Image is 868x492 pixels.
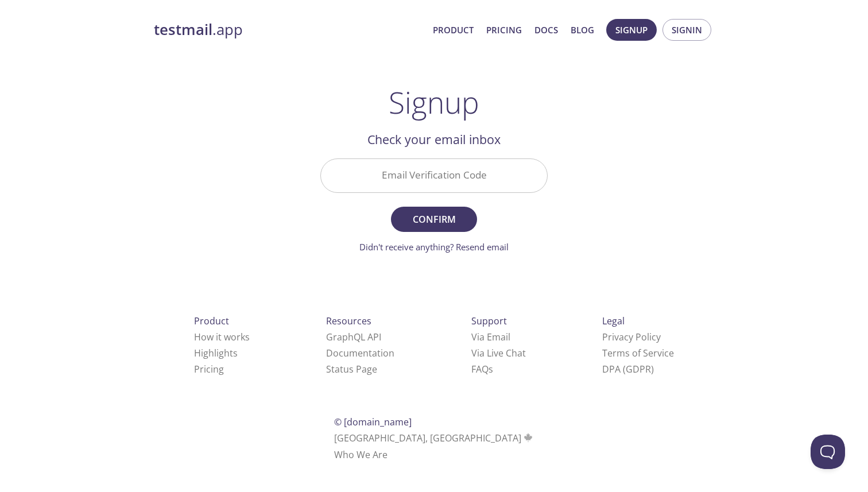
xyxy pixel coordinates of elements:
[359,241,509,253] a: Didn't receive anything? Resend email
[602,347,674,359] a: Terms of Service
[433,22,474,37] a: Product
[602,331,661,343] a: Privacy Policy
[194,347,238,359] a: Highlights
[391,207,477,232] button: Confirm
[334,432,534,444] span: [GEOGRAPHIC_DATA], [GEOGRAPHIC_DATA]
[326,315,371,327] span: Resources
[471,363,493,375] a: FAQ
[571,22,594,37] a: Blog
[486,22,522,37] a: Pricing
[602,315,625,327] span: Legal
[194,315,229,327] span: Product
[471,347,526,359] a: Via Live Chat
[194,363,224,375] a: Pricing
[615,22,648,37] span: Signup
[672,22,702,37] span: Signin
[154,20,212,40] strong: testmail
[154,20,424,40] a: testmail.app
[606,19,657,41] button: Signup
[194,331,250,343] a: How it works
[326,331,381,343] a: GraphQL API
[662,19,711,41] button: Signin
[334,448,387,461] a: Who We Are
[471,315,507,327] span: Support
[320,130,548,149] h2: Check your email inbox
[389,85,479,119] h1: Signup
[334,416,412,428] span: © [DOMAIN_NAME]
[811,435,845,469] iframe: Help Scout Beacon - Open
[534,22,558,37] a: Docs
[326,363,377,375] a: Status Page
[471,331,510,343] a: Via Email
[602,363,654,375] a: DPA (GDPR)
[326,347,394,359] a: Documentation
[404,211,464,227] span: Confirm
[489,363,493,375] span: s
